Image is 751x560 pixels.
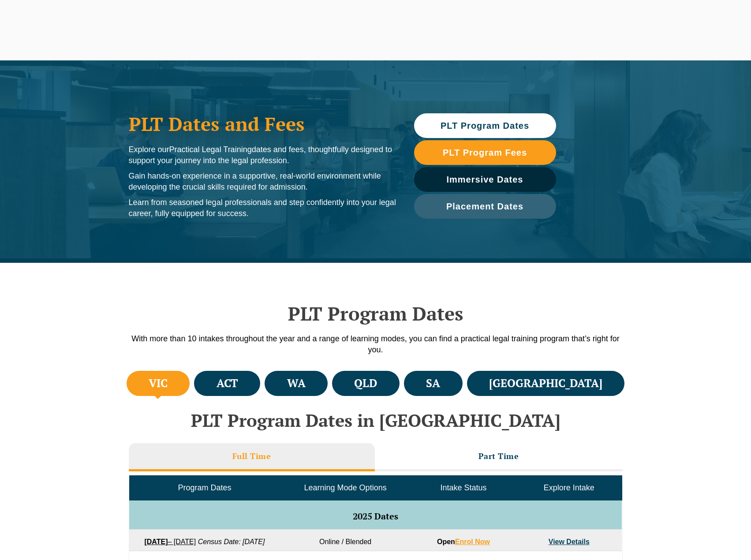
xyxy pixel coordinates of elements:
[149,376,168,391] h4: VIC
[144,538,196,545] a: [DATE]– [DATE]
[489,376,602,391] h4: [GEOGRAPHIC_DATA]
[447,175,523,184] span: Immersive Dates
[169,145,252,154] span: Practical Legal Training
[549,538,590,545] a: View Details
[304,483,387,492] span: Learning Mode Options
[144,538,168,545] strong: [DATE]
[440,483,486,492] span: Intake Status
[441,121,529,130] span: PLT Program Dates
[446,202,523,211] span: Placement Dates
[414,167,556,192] a: Immersive Dates
[124,333,627,355] p: With more than 10 intakes throughout the year and a range of learning modes, you can find a pract...
[280,530,411,551] td: Online / Blended
[437,538,490,545] strong: Open
[232,451,271,461] h3: Full Time
[287,376,306,391] h4: WA
[414,140,556,165] a: PLT Program Fees
[129,144,396,166] p: Explore our dates and fees, thoughtfully designed to support your journey into the legal profession.
[354,376,377,391] h4: QLD
[124,302,627,325] h2: PLT Program Dates
[129,171,396,193] p: Gain hands-on experience in a supportive, real-world environment while developing the crucial ski...
[124,411,627,430] h2: PLT Program Dates in [GEOGRAPHIC_DATA]
[178,483,231,492] span: Program Dates
[129,197,396,219] p: Learn from seasoned legal professionals and step confidently into your legal career, fully equipp...
[455,538,490,545] a: Enrol Now
[544,483,594,492] span: Explore Intake
[478,451,519,461] h3: Part Time
[443,148,527,157] span: PLT Program Fees
[426,376,440,391] h4: SA
[414,113,556,138] a: PLT Program Dates
[353,510,398,522] span: 2025 Dates
[198,538,265,545] em: Census Date: [DATE]
[217,376,238,391] h4: ACT
[414,194,556,219] a: Placement Dates
[129,113,396,135] h1: PLT Dates and Fees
